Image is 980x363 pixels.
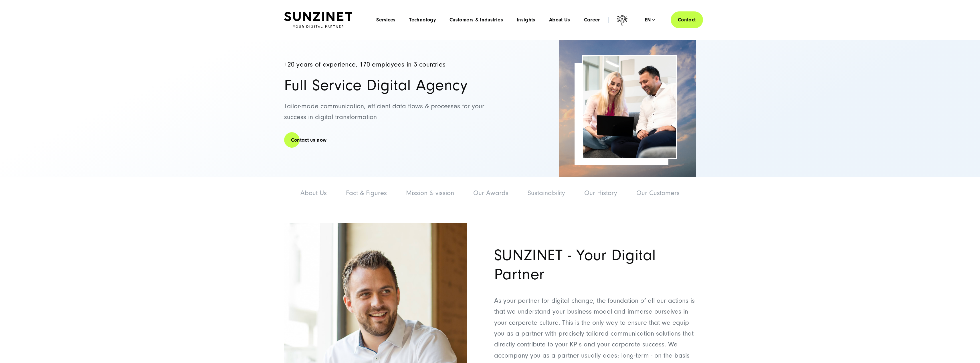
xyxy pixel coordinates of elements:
img: Service_Images_2025_39 [583,56,676,158]
a: Contact us now [284,132,334,148]
img: Full-Service Digitalagentur SUNZINET - Business Applications Web & Cloud_2 [559,40,696,177]
a: Contact [671,11,703,28]
h4: +20 years of experience, 170 employees in 3 countries [284,61,484,68]
div: en [645,17,655,23]
a: Sustainability [528,189,565,197]
a: Mission & vission [406,189,454,197]
a: Insights [517,17,535,23]
p: Tailor-made communication, efficient data flows & processes for your success in digital transform... [284,101,484,123]
a: Services [376,17,395,23]
img: SUNZINET Full Service Digital Agentur [284,12,352,28]
a: Fact & Figures [346,189,387,197]
a: Our History [584,189,617,197]
a: Our Customers [636,189,680,197]
a: About Us [300,189,327,197]
a: Our Awards [473,189,508,197]
a: Career [584,17,600,23]
a: About Us [549,17,570,23]
h1: Full Service Digital Agency [284,77,484,93]
h2: SUNZINET - Your Digital Partner [494,246,696,284]
a: Customers & Industries [450,17,503,23]
a: Technology [409,17,436,23]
